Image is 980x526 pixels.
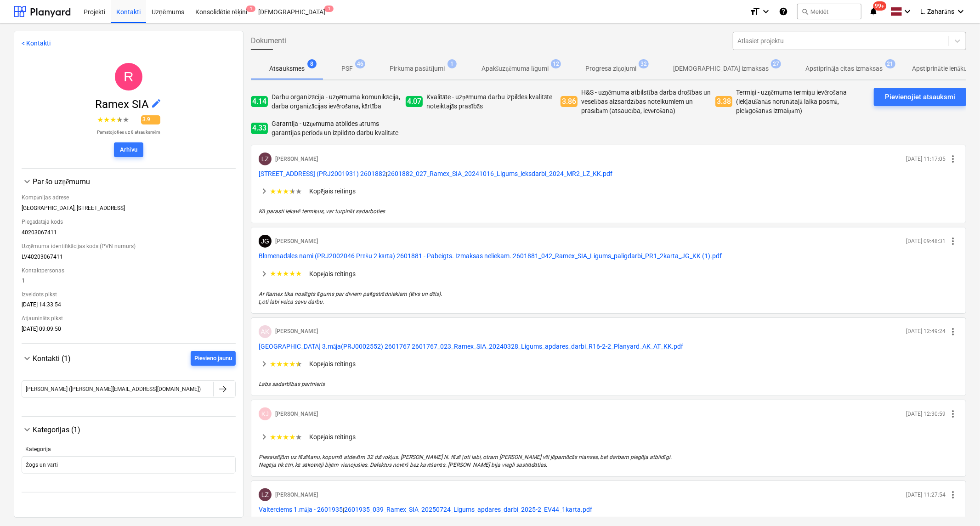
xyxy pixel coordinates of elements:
[115,63,142,90] div: Ramex
[906,491,946,499] p: [DATE] 11:27:54
[259,488,272,501] div: Lauris Zaharāns
[259,235,272,248] div: Jānis Grāmatnieks
[251,123,268,134] span: 4.33
[715,96,732,107] span: 3.38
[103,114,110,125] span: ★
[513,251,722,260] button: 2601881_042_Ramex_SIA_Ligums_paligdarbi_PR1_2karta_JG_KK (1).pdf
[283,269,289,278] span: ★
[341,64,353,74] p: PSF
[22,176,236,187] div: Par šo uzņēmumu
[771,59,781,68] span: 27
[259,505,958,514] p: |
[275,410,318,418] p: [PERSON_NAME]
[947,236,958,247] span: more_vert
[259,358,958,369] div: ★★★★★Kopējais reitings
[120,145,137,155] div: Arhīvu
[283,187,289,196] span: ★
[22,187,236,336] div: Par šo uzņēmumu
[276,433,283,441] span: ★
[551,59,561,68] span: 12
[259,343,410,350] span: Ropažu ielas 3.māja(PRJ0002552) 2601767
[124,69,134,84] span: R
[276,269,283,278] span: ★
[585,64,636,74] p: Progresa ziņojumi
[270,433,276,441] span: ★
[251,96,268,107] span: 4.14
[289,360,295,368] span: ★
[912,64,974,74] p: Apstiprinātie ienākumi
[581,88,712,115] p: H&S - uzņēmuma atbilstība darba drošības un veselības aizsardzības noteikumiem un prasībām (atsau...
[309,187,356,196] p: Kopējais reitings
[259,186,270,197] span: keyboard_arrow_right
[259,268,270,279] span: keyboard_arrow_right
[270,269,276,278] span: ★
[426,92,557,111] p: Kvalitāte - uzņēmuma darbu izpildes kvalitāte noteiktajās prasībās
[26,462,58,469] div: Žogs un vārti
[270,187,276,196] span: ★
[283,360,289,368] span: ★
[561,96,578,107] span: 3.86
[33,354,71,363] span: Kontakti (1)
[22,254,236,264] div: LV40203067411
[259,380,958,388] p: Labs sadarbības partnieris
[22,215,236,229] div: Piegādātāja kods
[307,59,317,68] span: 8
[259,252,511,260] span: Blūmenadāles nami (PRJ2002046 Prūšu 2 kārta) 2601881 - Pabeigts. Izmaksas neliekam.
[33,425,236,434] div: Kategorijas (1)
[22,351,236,366] div: Kontakti (1)Pievieno jaunu
[22,40,51,47] a: < Kontakti
[246,6,255,12] span: 1
[259,431,958,442] div: ★★★★★Kopējais reitings
[309,269,356,278] p: Kopējais reitings
[33,177,236,186] div: Par šo uzņēmumu
[259,453,958,469] p: Piesaistījām uz flīzēšanu, kopumā atdevām 32 dzīvokļus. [PERSON_NAME] N. flīzē ļoti labi, otram [...
[934,482,980,526] iframe: Chat Widget
[269,64,305,74] p: Atsauksmes
[906,238,946,245] p: [DATE] 09:48:31
[151,98,162,109] span: edit
[805,64,883,74] p: Apstiprināja citas izmaksas
[259,169,386,178] button: [STREET_ADDRESS] (PRJ2001931) 2601882
[22,229,236,239] div: 40203067411
[344,505,592,514] button: 2601935_039_Ramex_SIA_20250724_Ligums_apdares_darbi_2025-2_EV44_1karta.pdf
[22,366,236,409] div: Kontakti (1)Pievieno jaunu
[309,359,356,368] p: Kopējais reitings
[259,358,270,369] span: keyboard_arrow_right
[295,187,302,196] span: ★
[874,88,966,106] button: Pievienojiet atsauksmi
[295,269,302,278] span: ★
[22,277,236,288] div: 1
[22,176,33,187] span: keyboard_arrow_down
[906,155,946,163] p: [DATE] 11:17:05
[259,342,410,351] button: [GEOGRAPHIC_DATA] 3.māja(PRJ0002552) 2601767
[259,407,272,420] div: Kristaps Juška
[482,64,549,74] p: Apakšuzņēmuma līgumi
[947,153,958,164] span: more_vert
[259,169,958,178] p: |
[259,170,386,177] span: Mazā Robežu iela 2 (PRJ2001931) 2601882
[387,169,612,178] button: 2601882_027_Ramex_SIA_20241016_Ligums_ieksdarbi_2024_MR2_LZ_KK.pdf
[141,115,160,124] span: 3.9
[390,64,445,74] p: Pirkuma pasūtījumi
[448,59,457,68] span: 1
[25,446,232,452] div: Kategorija
[22,424,236,435] div: Kategorijas (1)
[110,114,116,125] span: ★
[261,238,269,245] span: JG
[22,191,236,205] div: Kompānijas adrese
[22,288,236,301] div: Izveidots plkst
[283,433,289,441] span: ★
[261,328,270,335] span: AK
[191,351,236,366] button: Pievieno jaunu
[412,342,683,351] button: 2601767_023_Ramex_SIA_20240328_Ligums_apdares_darbi_R16-2-2_Planyard_AK_AT_KK.pdf
[22,205,236,215] div: [GEOGRAPHIC_DATA], [STREET_ADDRESS]
[947,326,958,337] span: more_vert
[97,129,160,135] p: Pamatojoties uz 8 atsauksmēm
[885,91,955,103] div: Pievienojiet atsauksmi
[259,290,958,306] p: Ar Ramex tika noslēgts līgums par diviem palīgstrādniekiem (tēvs un dēls). Ļoti labi veica savu d...
[251,35,286,46] span: Dokumenti
[270,360,276,368] span: ★
[906,328,946,335] p: [DATE] 12:49:24
[114,142,143,157] button: Arhīvu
